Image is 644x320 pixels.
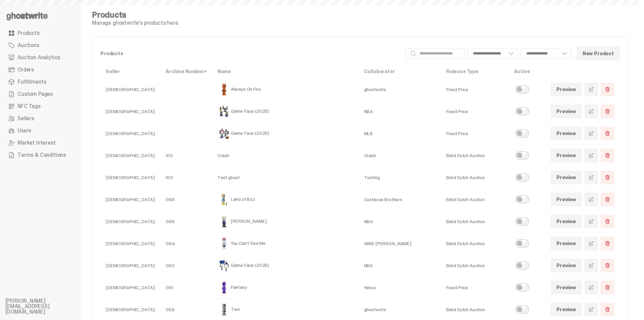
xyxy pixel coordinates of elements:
[217,303,231,316] img: Two
[5,27,76,39] a: Products
[601,83,614,96] button: Delete Product
[359,167,441,189] td: Testing
[217,259,231,272] img: Game Face (2025)
[5,39,76,51] a: Auctions
[160,145,212,167] td: 103
[100,233,160,255] td: [DEMOGRAPHIC_DATA]
[18,91,53,97] span: Custom Pages
[551,127,582,140] a: Preview
[359,145,441,167] td: Crash
[5,149,76,161] a: Terms & Conditions
[441,167,509,189] td: Blind Dutch Auction
[551,83,582,96] a: Preview
[18,128,31,133] span: Users
[212,167,359,189] td: Test ghost
[212,101,359,123] td: Game Face (2025)
[359,277,441,299] td: Yahoo
[601,171,614,184] button: Delete Product
[18,79,46,85] span: Fulfillments
[212,211,359,233] td: [PERSON_NAME]
[217,237,231,250] img: You Can't See Me
[217,215,231,228] img: Eminem
[100,255,160,277] td: [DEMOGRAPHIC_DATA]
[100,101,160,123] td: [DEMOGRAPHIC_DATA]
[100,211,160,233] td: [DEMOGRAPHIC_DATA]
[204,68,207,74] span: ▾
[212,277,359,299] td: Fantasy
[217,281,231,294] img: Fantasy
[212,255,359,277] td: Game Face (2025)
[92,20,179,26] p: Manage ghostwrite's products here.
[601,105,614,118] button: Delete Product
[160,211,212,233] td: 066
[359,123,441,145] td: MLB
[441,79,509,101] td: Fixed Price
[217,105,231,118] img: Game Face (2025)
[5,100,76,112] a: NFC Tags
[100,123,160,145] td: [DEMOGRAPHIC_DATA]
[551,237,582,250] a: Preview
[551,193,582,206] a: Preview
[441,255,509,277] td: Blind Dutch Auction
[551,149,582,162] a: Preview
[18,55,60,60] span: Auction Analytics
[441,211,509,233] td: Blind Dutch Auction
[166,68,207,74] a: Archive Number▾
[441,233,509,255] td: Blind Dutch Auction
[18,104,41,109] span: NFC Tags
[577,47,620,60] button: New Product
[359,101,441,123] td: NBA
[5,88,76,100] a: Custom Pages
[217,83,231,96] img: Always On Fire
[601,193,614,206] button: Delete Product
[100,51,400,56] p: Products
[5,125,76,137] a: Users
[441,65,509,79] th: Release Type
[441,101,509,123] td: Fixed Price
[100,65,160,79] th: Seller
[92,11,179,19] h4: Products
[160,277,212,299] td: 061
[18,152,66,158] span: Terms & Conditions
[551,281,582,294] a: Preview
[601,259,614,272] button: Delete Product
[5,64,76,76] a: Orders
[100,167,160,189] td: [DEMOGRAPHIC_DATA]
[18,140,56,146] span: Market Interest
[18,30,40,36] span: Products
[359,255,441,277] td: NBA
[212,65,359,79] th: Name
[551,171,582,184] a: Preview
[5,112,76,125] a: Sellers
[601,127,614,140] button: Delete Product
[160,167,212,189] td: 100
[601,281,614,294] button: Delete Product
[212,189,359,211] td: Land of Boz
[441,145,509,167] td: Blind Dutch Auction
[217,127,231,140] img: Game Face (2025)
[601,215,614,228] button: Delete Product
[212,79,359,101] td: Always On Fire
[212,145,359,167] td: Crash
[441,189,509,211] td: Blind Dutch Auction
[551,259,582,272] a: Preview
[212,123,359,145] td: Game Face (2025)
[359,233,441,255] td: WWE [PERSON_NAME]
[5,298,87,315] li: [PERSON_NAME][EMAIL_ADDRESS][DOMAIN_NAME]
[514,68,530,74] a: Active
[5,76,76,88] a: Fulfillments
[160,255,212,277] td: 062
[18,67,34,72] span: Orders
[100,277,160,299] td: [DEMOGRAPHIC_DATA]
[601,149,614,162] button: Delete Product
[100,79,160,101] td: [DEMOGRAPHIC_DATA]
[441,277,509,299] td: Fixed Price
[359,65,441,79] th: Collaborator
[441,123,509,145] td: Fixed Price
[160,233,212,255] td: 064
[551,303,582,316] a: Preview
[5,51,76,64] a: Auction Analytics
[359,211,441,233] td: NBA
[601,237,614,250] button: Delete Product
[100,189,160,211] td: [DEMOGRAPHIC_DATA]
